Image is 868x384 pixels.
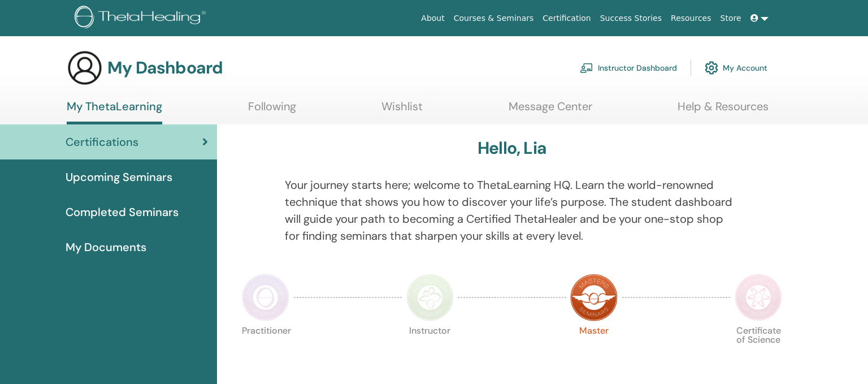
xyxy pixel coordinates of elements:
span: Certifications [66,133,138,150]
img: logo.png [75,6,210,31]
p: Master [570,326,618,374]
img: Certificate of Science [735,274,782,321]
span: Completed Seminars [66,204,179,221]
a: My ThetaLearning [67,100,162,124]
a: Store [716,8,746,29]
p: Instructor [406,326,454,374]
a: My Account [705,55,767,80]
a: Certification [538,8,595,29]
a: Instructor Dashboard [580,55,677,80]
img: Practitioner [242,274,289,321]
img: Instructor [406,274,454,321]
h3: Hello, Lia [478,138,546,158]
h3: My Dashboard [107,58,223,78]
a: Success Stories [596,8,666,29]
a: Courses & Seminars [449,8,539,29]
span: My Documents [66,239,146,256]
a: Following [248,100,296,122]
p: Practitioner [242,326,289,374]
a: Resources [666,8,716,29]
span: Upcoming Seminars [66,169,172,185]
a: About [416,8,449,29]
p: Your journey starts here; welcome to ThetaLearning HQ. Learn the world-renowned technique that sh... [285,176,740,244]
img: generic-user-icon.jpg [67,50,103,86]
a: Help & Resources [678,100,769,122]
img: cog.svg [705,58,718,77]
img: Master [570,274,618,321]
img: chalkboard-teacher.svg [580,63,593,73]
p: Certificate of Science [735,326,782,374]
a: Wishlist [381,100,423,122]
a: Message Center [509,100,592,122]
